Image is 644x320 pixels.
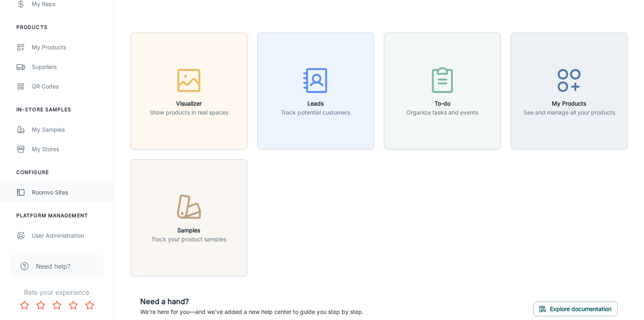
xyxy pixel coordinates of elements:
[65,297,82,313] button: Rate 4 star
[523,108,615,117] p: See and manage all your products
[523,99,615,108] h6: My Products
[16,297,33,313] button: Rate 1 star
[152,235,227,244] p: Track your product samples
[32,231,106,240] div: User Administration
[407,108,479,117] p: Organize tasks and events
[511,86,628,95] a: My ProductsSee and manage all your products
[32,43,106,52] div: My Products
[32,125,106,134] div: My Samples
[152,226,227,235] h6: Samples
[32,62,106,71] div: Suppliers
[281,99,351,108] h6: Leads
[130,213,247,221] a: SamplesTrack your product samples
[7,287,107,297] p: Rate your experience
[36,261,71,271] span: Need help?
[384,33,501,150] button: To-doOrganize tasks and events
[150,108,228,117] p: Show products in real spaces
[534,302,618,316] button: Explore documentation
[33,297,49,313] button: Rate 2 star
[140,296,364,307] h6: Need a hand?
[257,86,374,95] a: LeadsTrack potential customers
[140,307,364,316] p: We're here for you—and we've added a new help center to guide you step by step.
[281,108,351,117] p: Track potential customers
[32,188,106,197] div: Roomvo Sites
[130,33,247,150] button: VisualizerShow products in real spaces
[82,297,98,313] button: Rate 5 star
[407,99,479,108] h6: To-do
[511,33,628,150] button: My ProductsSee and manage all your products
[130,159,247,276] button: SamplesTrack your product samples
[32,145,106,154] div: My Stores
[150,99,228,108] h6: Visualizer
[384,86,501,95] a: To-doOrganize tasks and events
[257,33,374,150] button: LeadsTrack potential customers
[49,297,65,313] button: Rate 3 star
[32,82,106,91] div: QR Codes
[534,304,618,312] a: Explore documentation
